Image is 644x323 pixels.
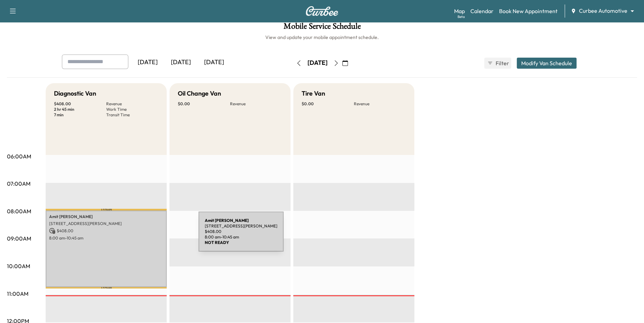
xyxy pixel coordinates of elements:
[54,112,106,118] p: 7 min
[54,101,106,107] p: $ 408.00
[46,287,167,288] p: Travel
[7,22,637,34] h1: Mobile Service Schedule
[230,101,282,107] p: Revenue
[499,7,558,15] a: Book New Appointment
[517,58,577,69] button: Modify Van Schedule
[49,214,163,219] p: Amit [PERSON_NAME]
[164,55,197,70] div: [DATE]
[307,59,328,67] div: [DATE]
[178,101,230,107] p: $ 0.00
[197,55,231,70] div: [DATE]
[131,55,164,70] div: [DATE]
[579,7,627,15] span: Curbee Automotive
[302,101,354,107] p: $ 0.00
[7,207,31,215] p: 08:00AM
[7,179,30,188] p: 07:00AM
[470,7,494,15] a: Calendar
[49,228,163,234] p: $ 408.00
[305,6,339,16] img: Curbee Logo
[7,152,31,160] p: 06:00AM
[302,89,325,98] h5: Tire Van
[178,89,221,98] h5: Oil Change Van
[54,107,106,112] p: 2 hr 45 min
[454,7,465,15] a: MapBeta
[458,14,465,19] div: Beta
[7,290,28,298] p: 11:00AM
[106,107,158,112] p: Work Time
[496,59,508,67] span: Filter
[54,89,96,98] h5: Diagnostic Van
[49,221,163,226] p: [STREET_ADDRESS][PERSON_NAME]
[49,235,163,241] p: 8:00 am - 10:45 am
[354,101,406,107] p: Revenue
[106,101,158,107] p: Revenue
[484,58,511,69] button: Filter
[106,112,158,118] p: Transit Time
[7,234,31,243] p: 09:00AM
[46,209,167,211] p: Travel
[7,262,30,270] p: 10:00AM
[7,34,637,41] h6: View and update your mobile appointment schedule.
